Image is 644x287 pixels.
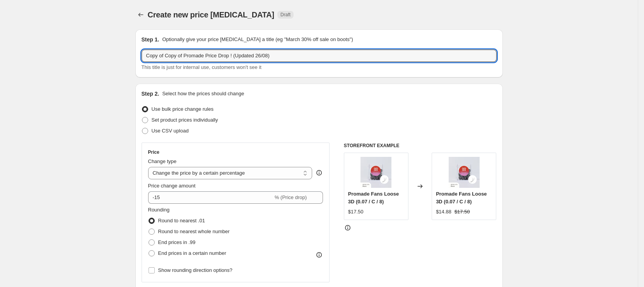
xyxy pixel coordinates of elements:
span: Show rounding direction options? [158,267,232,273]
span: Price change amount [148,183,196,189]
span: Draft [280,12,290,18]
span: Set product prices individually [152,117,218,123]
h6: STOREFRONT EXAMPLE [344,143,497,149]
span: Promade Fans Loose 3D (0.07 / C / 8) [348,191,399,205]
span: Create new price [MEDICAL_DATA] [148,10,275,19]
h2: Step 2. [142,90,159,98]
button: Price change jobs [135,9,146,20]
span: Rounding [148,207,170,213]
h3: Price [148,149,159,155]
span: This title is just for internal use, customers won't see it [142,64,261,70]
input: -15 [148,191,273,204]
p: Select how the prices should change [162,90,244,98]
img: Legend_LoosePromade-01_80x.jpg [449,157,480,188]
div: help [315,169,323,177]
p: Optionally give your price [MEDICAL_DATA] a title (eg "March 30% off sale on boots") [162,36,353,43]
span: Use bulk price change rules [152,106,214,112]
span: Promade Fans Loose 3D (0.07 / C / 8) [436,191,487,205]
span: Use CSV upload [152,128,189,134]
span: Change type [148,158,177,164]
img: Legend_LoosePromade-01_80x.jpg [360,157,391,188]
span: % (Price drop) [275,194,307,200]
h2: Step 1. [142,36,159,43]
strike: $17.50 [454,208,470,216]
div: $14.88 [436,208,451,216]
div: $17.50 [348,208,364,216]
span: End prices in .99 [158,239,196,245]
span: Round to nearest whole number [158,229,230,234]
span: End prices in a certain number [158,250,226,256]
input: 30% off holiday sale [142,50,497,62]
span: Round to nearest .01 [158,218,205,223]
